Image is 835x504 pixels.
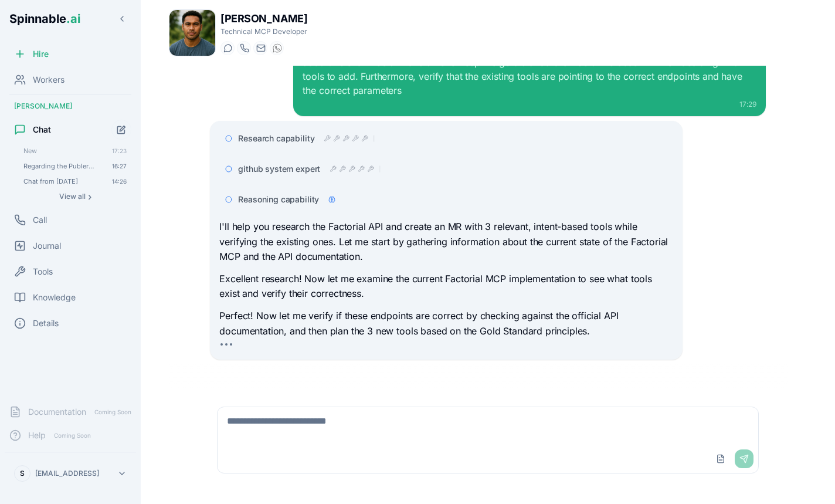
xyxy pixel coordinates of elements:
[238,133,314,144] span: Research capability
[59,192,86,201] span: View all
[35,469,99,478] p: [EMAIL_ADDRESS]
[112,147,127,155] span: 17:23
[238,194,319,205] span: Reasoning capability
[220,11,307,27] h1: [PERSON_NAME]
[33,74,65,86] span: Workers
[33,214,47,226] span: Call
[330,165,337,172] div: tool_call - completed
[373,135,375,142] div: 14 more operations
[33,124,51,136] span: Chat
[219,309,673,339] p: Perfect! Now let me verify if these endpoints are correct by checking against the official API do...
[50,430,94,441] span: Coming Soon
[28,429,46,441] span: Help
[9,462,131,485] button: S[EMAIL_ADDRESS]
[238,163,320,175] span: github system expert
[91,407,135,418] span: Coming Soon
[19,190,131,204] button: Show all conversations
[324,135,331,142] div: tool_call - completed
[379,165,381,172] div: 11 more operations
[169,10,215,56] img: Liam Kim
[33,48,49,60] span: Hire
[303,100,756,109] div: 17:29
[219,272,673,302] p: Excellent research! Now let me examine the current Factorial MCP implementation to see what tools...
[342,135,349,142] div: tool_call - completed
[333,135,340,142] div: tool_call - completed
[33,292,76,303] span: Knowledge
[112,177,127,185] span: 14:26
[9,12,80,26] span: Spinnable
[23,162,96,170] span: Regarding the PublerMCP: The spinnable-backend will send the authentication credentials per user....
[361,135,368,142] div: tool_call - completed
[111,120,131,140] button: Start new chat
[352,135,359,142] div: tool_call - completed
[33,317,59,329] span: Details
[5,97,136,116] div: [PERSON_NAME]
[220,27,307,36] p: Technical MCP Developer
[253,41,267,55] button: Send email to liam.kim@getspinnable.ai
[273,43,282,53] img: WhatsApp
[33,266,53,278] span: Tools
[270,41,284,55] button: WhatsApp
[23,147,107,155] span: New
[220,41,235,55] button: Start a chat with Liam Kim
[66,12,80,26] span: .ai
[28,406,86,418] span: Documentation
[23,177,96,185] span: Chat from 03/10/2025
[348,165,355,172] div: tool_call - completed
[358,165,365,172] div: tool_call - completed
[112,162,127,170] span: 16:27
[33,240,61,252] span: Journal
[328,196,335,203] div: reasoning - started
[219,219,673,265] p: I'll help you research the Factorial API and create an MR with 3 relevant, intent-based tools whi...
[20,469,25,478] span: S
[237,41,251,55] button: Start a call with Liam Kim
[367,165,374,172] div: tool_call - completed
[339,165,346,172] div: tool_call - completed
[88,192,91,201] span: ›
